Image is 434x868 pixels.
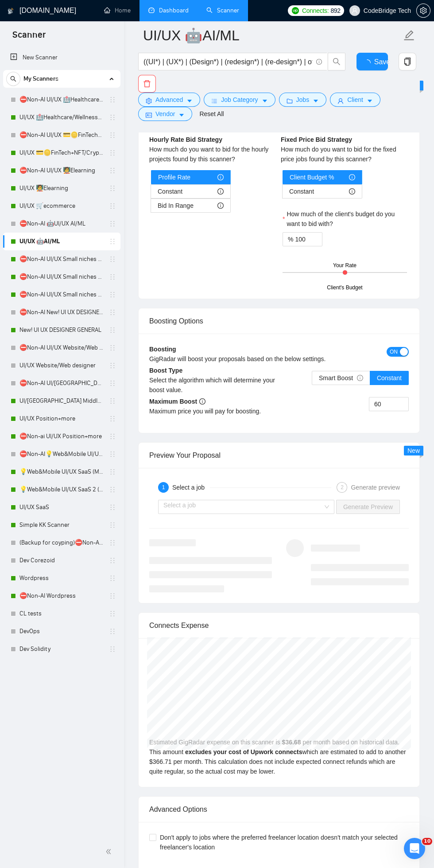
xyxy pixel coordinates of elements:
[109,557,116,564] span: holder
[104,7,131,14] a: homeHome
[313,97,319,104] span: caret-down
[221,95,258,105] span: Job Category
[138,93,200,107] button: settingAdvancedcaret-down
[149,346,176,353] b: Boosting
[374,56,390,67] span: Save
[330,93,380,107] button: userClientcaret-down
[158,185,182,198] span: Constant
[158,171,190,184] span: Profile Rate
[156,833,409,852] span: Don't apply to jobs where the preferred freelancer location doesn't match your selected freelance...
[109,291,116,298] span: holder
[19,534,104,552] a: (Backup for coyping)⛔Non-AI New! UI UX DESIGN GENERAL
[138,75,156,93] button: delete
[139,80,155,88] span: delete
[19,233,104,250] a: UI/UX 🤖AI/ML
[19,162,104,179] a: ⛔Non-AI UI/UX 🧑‍🏫Elearning
[356,53,388,70] button: Save
[149,136,222,143] b: Hourly Rate Bid Strategy
[6,72,20,86] button: search
[109,610,116,617] span: holder
[289,185,314,198] span: Constant
[109,646,116,653] span: holder
[109,522,116,529] span: holder
[319,374,363,381] span: Smart Boost
[295,233,322,246] input: How much of the client's budget do you want to bid with?
[19,179,104,197] a: UI/UX 🧑‍🏫Elearning
[149,308,409,334] div: Boosting Options
[109,132,116,139] span: holder
[19,587,104,605] a: ⛔Non-AI Wordpress
[109,592,116,599] span: holder
[19,428,104,445] a: ⛔Non-ai UI/UX Position+more
[206,7,239,14] a: searchScanner
[283,209,407,229] label: How much of the client's budget do you want to bid with?
[19,126,104,144] a: ⛔Non-AI UI/UX 💳🪙FinTech+NFT/Crypto/Blockchain/Casino
[333,261,356,270] div: Your Rate
[109,504,116,511] span: holder
[109,273,116,280] span: holder
[367,97,373,104] span: caret-down
[19,498,104,516] a: UI/UX SaaS
[390,347,398,357] span: ON
[19,605,104,623] a: CL tests
[292,7,299,14] img: upwork-logo.png
[172,482,210,493] div: Select a job
[109,433,116,440] span: holder
[109,220,116,227] span: holder
[109,344,116,351] span: holder
[109,96,116,103] span: holder
[262,97,268,104] span: caret-down
[143,56,312,67] input: Search Freelance Jobs...
[146,97,152,104] span: setting
[23,70,58,88] span: My Scanners
[149,367,182,374] b: Boost Type
[357,375,363,381] span: info-circle
[186,97,193,104] span: caret-down
[155,109,175,119] span: Vendor
[146,112,152,118] span: idcard
[279,93,327,107] button: folderJobscaret-down
[19,445,104,463] a: ⛔Non-AI💡Web&Mobile UI/UX SaaS (Mariia)
[281,144,409,164] div: How much do you want to bid for the fixed price jobs found by this scanner?
[149,144,277,164] div: How much do you want to bid for the hourly projects found by this scanner?
[19,374,104,392] a: ⛔Non-AI UI/[GEOGRAPHIC_DATA] Middle - [GEOGRAPHIC_DATA], [GEOGRAPHIC_DATA], [GEOGRAPHIC_DATA], [G...
[109,167,116,174] span: holder
[281,136,352,143] b: Fixed Price Bid Strategy
[287,97,293,104] span: folder
[109,238,116,245] span: holder
[149,443,409,468] div: Preview Your Proposal
[109,380,116,387] span: holder
[19,410,104,428] a: UI/UX Position+more
[162,484,165,490] span: 1
[148,7,189,14] a: dashboardDashboard
[19,286,104,304] a: ⛔Non-AI UI/UX Small niches 3 - NGO/Non-profit/sustainability
[349,188,355,195] span: info-circle
[19,215,104,233] a: ⛔Non-AI 🤖UI/UX AI/ML
[149,398,205,405] b: Maximum Boost
[19,481,104,498] a: 💡Web&Mobile UI/UX SaaS 2 ([PERSON_NAME])
[290,171,334,184] span: Client Budget %
[105,847,114,856] span: double-left
[109,309,116,316] span: holder
[19,109,104,126] a: UI/UX 🏥Healthcare/Wellness/Sports/Fitness
[217,188,224,195] span: info-circle
[341,484,344,490] span: 2
[109,362,116,369] span: holder
[109,327,116,334] span: holder
[109,468,116,475] span: holder
[336,500,400,514] button: Generate Preview
[302,6,329,16] span: Connects:
[217,202,224,209] span: info-circle
[352,8,358,14] span: user
[217,174,224,180] span: info-circle
[416,4,430,18] button: setting
[109,539,116,546] span: holder
[178,112,185,118] span: caret-down
[399,53,416,70] button: copy
[19,623,104,640] a: DevOps
[149,797,409,822] div: Advanced Options
[109,451,116,458] span: holder
[3,70,120,658] li: My Scanners
[109,397,116,405] span: holder
[109,202,116,210] span: holder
